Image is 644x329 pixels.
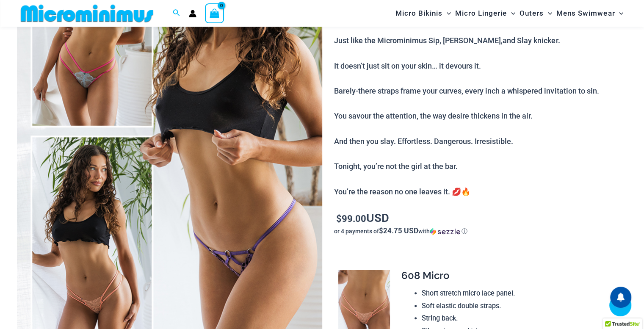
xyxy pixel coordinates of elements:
[422,300,620,312] li: Soft elastic double straps.
[554,3,625,24] a: Mens SwimwearMenu ToggleMenu Toggle
[334,227,627,235] div: or 4 payments of with
[544,3,552,24] span: Menu Toggle
[17,4,157,23] img: MM SHOP LOGO FLAT
[520,3,544,24] span: Outers
[205,3,224,23] a: View Shopping Cart, empty
[173,8,180,19] a: Search icon link
[334,227,627,235] div: or 4 payments of$24.75 USDwithSezzle Click to learn more about Sezzle
[556,3,615,24] span: Mens Swimwear
[392,1,627,25] nav: Site Navigation
[615,3,623,24] span: Menu Toggle
[422,287,620,300] li: Short stretch micro lace panel.
[336,212,366,224] bdi: 99.00
[379,226,418,235] span: $24.75 USD
[422,312,620,325] li: String back.
[507,3,515,24] span: Menu Toggle
[401,269,449,282] span: 608 Micro
[455,3,507,24] span: Micro Lingerie
[395,3,442,24] span: Micro Bikinis
[189,10,196,17] a: Account icon link
[442,3,451,24] span: Menu Toggle
[334,211,627,225] p: USD
[453,3,517,24] a: Micro LingerieMenu ToggleMenu Toggle
[393,3,453,24] a: Micro BikinisMenu ToggleMenu Toggle
[517,3,554,24] a: OutersMenu ToggleMenu Toggle
[430,228,460,235] img: Sezzle
[336,212,342,224] span: $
